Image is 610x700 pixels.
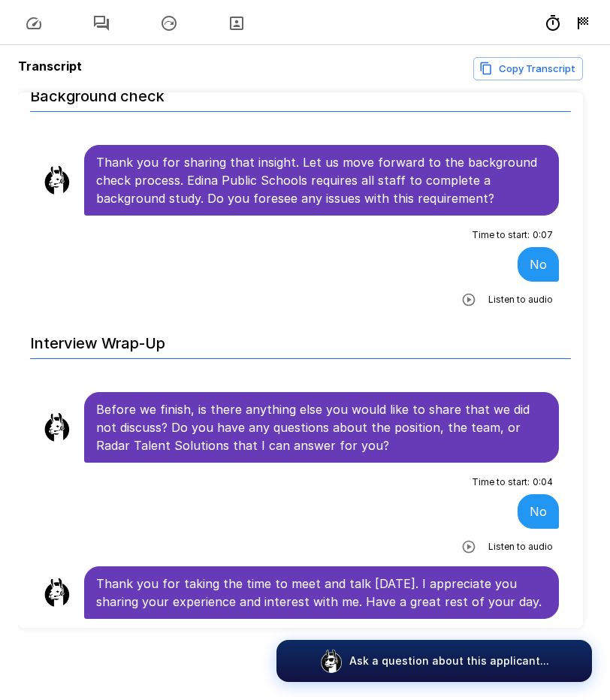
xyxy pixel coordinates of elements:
[276,640,592,682] button: Ask a question about this applicant...
[30,319,571,359] h6: Interview Wrap-Up
[319,649,343,673] img: logo_glasses@2x.png
[533,475,553,490] span: 0 : 04
[473,57,583,80] button: Copy transcript
[533,228,553,243] span: 0 : 07
[472,228,530,243] span: Time to start :
[544,14,562,32] div: 7m 05s
[96,153,547,207] p: Thank you for sharing that insight. Let us move forward to the background check process. Edina Pu...
[488,292,553,307] span: Listen to audio
[42,165,72,195] img: llama_clean.png
[530,502,547,520] p: No
[18,59,82,74] b: Transcript
[488,539,553,554] span: Listen to audio
[30,72,571,112] h6: Background check
[42,412,72,442] img: llama_clean.png
[574,14,592,32] div: 8/21 10:36 PM
[96,400,547,454] p: Before we finish, is there anything else you would like to share that we did not discuss? Do you ...
[96,575,547,611] p: Thank you for taking the time to meet and talk [DATE]. I appreciate you sharing your experience a...
[530,255,547,273] p: No
[349,653,549,668] p: Ask a question about this applicant...
[42,578,72,608] img: llama_clean.png
[472,475,530,490] span: Time to start :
